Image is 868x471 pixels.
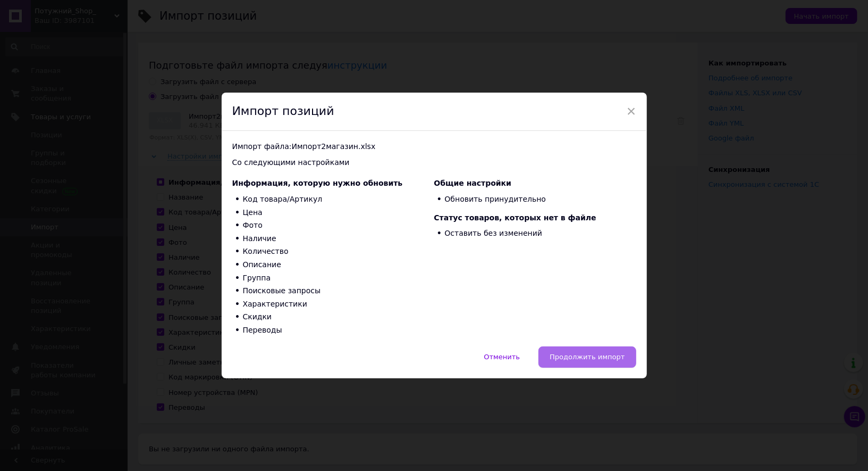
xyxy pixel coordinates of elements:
li: Скидки [232,311,434,324]
span: Отменить [484,353,520,361]
span: Информация, которую нужно обновить [232,179,403,187]
div: Импорт файла: Импорт2магазин.xlsx [232,142,636,152]
li: Фото [232,219,434,233]
li: Цена [232,206,434,219]
span: Общие настройки [434,179,512,187]
button: Продолжить импорт [538,346,636,368]
li: Характеристики [232,298,434,311]
li: Наличие [232,232,434,245]
span: × [627,102,636,120]
li: Оставить без изменений [434,227,636,241]
li: Количество [232,245,434,259]
li: Переводы [232,324,434,337]
li: Обновить принудительно [434,193,636,206]
button: Отменить [473,346,531,368]
li: Поисковые запросы [232,285,434,298]
div: Импорт позиций [222,93,647,131]
li: Код товара/Артикул [232,193,434,206]
li: Описание [232,258,434,271]
div: Со следующими настройками [232,158,636,168]
span: Статус товаров, которых нет в файле [434,213,596,222]
span: Продолжить импорт [550,353,625,361]
li: Группа [232,271,434,285]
